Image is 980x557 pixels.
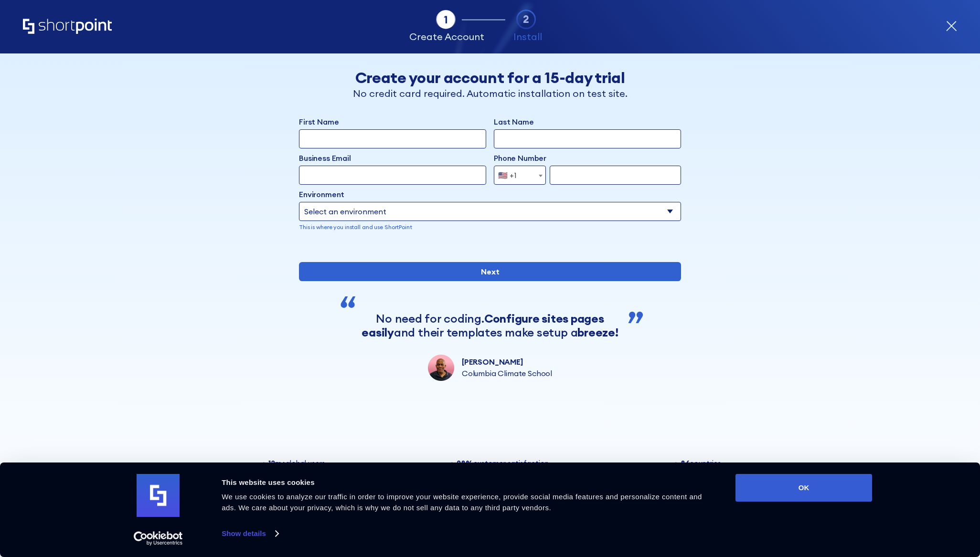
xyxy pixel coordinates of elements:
span: We use cookies to analyze our traffic in order to improve your website experience, provide social... [222,493,702,512]
img: logo [137,474,180,517]
a: Show details [222,526,278,541]
button: OK [735,474,872,502]
div: This website uses cookies [222,477,714,488]
a: Usercentrics Cookiebot - opens in a new window [117,531,200,546]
